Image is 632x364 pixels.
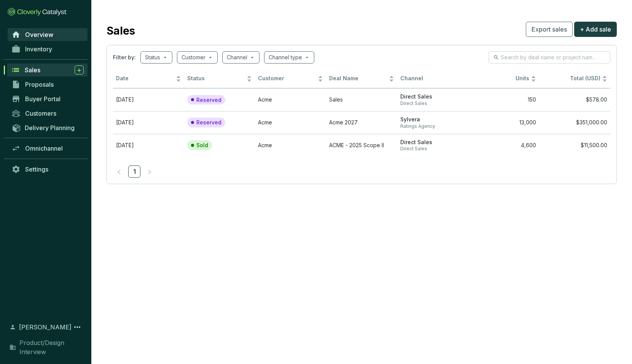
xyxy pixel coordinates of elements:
a: Overview [8,28,88,41]
li: Next Page [143,165,156,178]
a: Proposals [8,78,88,91]
button: left [113,165,125,178]
span: Direct Sales [400,93,465,100]
td: Acme [255,88,326,111]
td: $351,000.00 [539,111,610,134]
a: Settings [8,163,88,176]
td: $11,500.00 [539,134,610,157]
span: Sales [25,66,40,74]
td: Acme 2027 [326,111,397,134]
a: 1 [129,166,140,177]
span: Settings [25,165,48,173]
a: Buyer Portal [8,92,88,105]
a: Sales [7,64,88,76]
span: Status [187,75,245,82]
span: Total (USD) [570,75,600,81]
td: Acme [255,134,326,157]
span: left [116,169,122,175]
a: Delivery Planning [8,121,88,134]
a: Inventory [8,43,88,56]
td: Acme [255,111,326,134]
th: Status [184,70,255,88]
span: Deal Name [329,75,387,82]
span: Product/Design Interview [19,338,84,356]
span: [PERSON_NAME] [19,323,72,332]
span: Delivery Planning [25,124,75,132]
p: Reserved [196,97,221,103]
h2: Sales [107,23,135,39]
td: Nov 10 2027 [113,111,184,134]
span: right [147,169,152,175]
td: Sales [326,88,397,111]
td: $578.00 [539,88,610,111]
th: Date [113,70,184,88]
button: right [143,165,156,178]
a: Omnichannel [8,142,88,155]
span: Sylvera [400,116,465,123]
span: Direct Sales [400,100,465,106]
th: Units [468,70,540,88]
span: Omnichannel [25,145,63,152]
span: Inventory [25,45,52,53]
span: Direct Sales [400,139,465,146]
a: Customers [8,107,88,120]
td: 150 [468,88,540,111]
td: Oct 31 2025 [113,134,184,157]
span: Customers [25,110,56,117]
p: Reserved [196,119,221,126]
input: Search by deal name or project name... [501,53,599,62]
th: Deal Name [326,70,397,88]
span: Direct Sales [400,146,465,152]
button: Export sales [526,22,573,37]
p: Sold [196,142,208,149]
button: + Add sale [574,22,617,37]
li: Previous Page [113,165,125,178]
td: ACME - 2025 Scope II [326,134,397,157]
td: Oct 17 2026 [113,88,184,111]
th: Customer [255,70,326,88]
span: Filter by: [113,54,136,61]
span: Proposals [25,81,54,88]
span: Units [471,75,530,82]
td: 4,600 [468,134,540,157]
span: Customer [258,75,316,82]
span: + Add sale [580,25,611,34]
span: Date [116,75,174,82]
span: Ratings Agency [400,123,465,129]
td: 13,000 [468,111,540,134]
span: Export sales [532,25,567,34]
th: Channel [397,70,468,88]
span: Overview [25,31,53,38]
span: Buyer Portal [25,95,60,103]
